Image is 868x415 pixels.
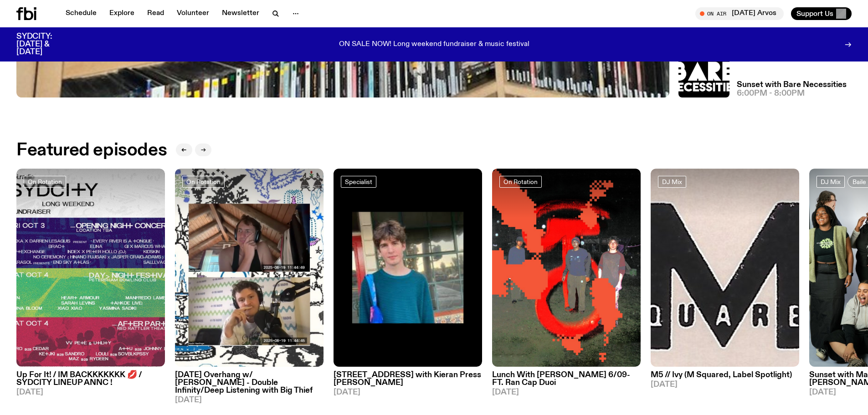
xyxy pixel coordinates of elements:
span: On Rotation [28,179,62,185]
a: Read [142,7,169,20]
span: [DATE] [16,389,165,396]
h3: Lunch With [PERSON_NAME] 6/09- FT. Ran Cap Duoi [492,371,641,387]
a: [DATE] Overhang w/ [PERSON_NAME] - Double Infinity/Deep Listening with Big Thief[DATE] [175,367,324,404]
a: DJ Mix [658,176,686,188]
a: On Rotation [499,176,542,188]
span: DJ Mix [821,179,841,185]
a: Schedule [60,7,102,20]
h3: [STREET_ADDRESS] with Kieran Press [PERSON_NAME] [334,371,482,387]
a: Up For It! / IM BACKKKKKKK 💋 / SYDCITY LINEUP ANNC ![DATE] [16,367,165,396]
span: DJ Mix [662,179,682,185]
button: Support Us [791,7,852,20]
a: Newsletter [216,7,265,20]
p: ON SALE NOW! Long weekend fundraiser & music festival [339,41,529,49]
span: [DATE] [334,389,482,396]
span: [DATE] [175,396,324,404]
span: On Rotation [186,179,221,185]
span: [DATE] [492,389,641,396]
h3: Up For It! / IM BACKKKKKKK 💋 / SYDCITY LINEUP ANNC ! [16,371,165,387]
a: Explore [104,7,140,20]
h3: M5 // Ivy (M Squared, Label Spotlight) [651,371,799,379]
h2: Featured episodes [16,142,167,159]
img: Bare Necessities [678,46,729,97]
a: M5 // Ivy (M Squared, Label Spotlight)[DATE] [651,367,799,389]
button: On Air[DATE] Arvos [695,7,784,20]
h3: [DATE] Overhang w/ [PERSON_NAME] - Double Infinity/Deep Listening with Big Thief [175,371,324,395]
a: DJ Mix [817,176,845,188]
a: Lunch With [PERSON_NAME] 6/09- FT. Ran Cap Duoi[DATE] [492,367,641,396]
span: Specialist [345,179,372,185]
a: Sunset with Bare Necessities [737,81,847,89]
h3: SYDCITY: [DATE] & [DATE] [16,33,75,56]
a: Specialist [341,176,376,188]
a: On Rotation [24,176,66,188]
span: [DATE] [651,381,799,389]
a: Volunteer [171,7,215,20]
span: On Rotation [503,179,538,185]
a: On Rotation [182,176,225,188]
span: 6:00pm - 8:00pm [737,90,805,97]
span: Support Us [796,10,833,18]
a: [STREET_ADDRESS] with Kieran Press [PERSON_NAME][DATE] [334,367,482,396]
